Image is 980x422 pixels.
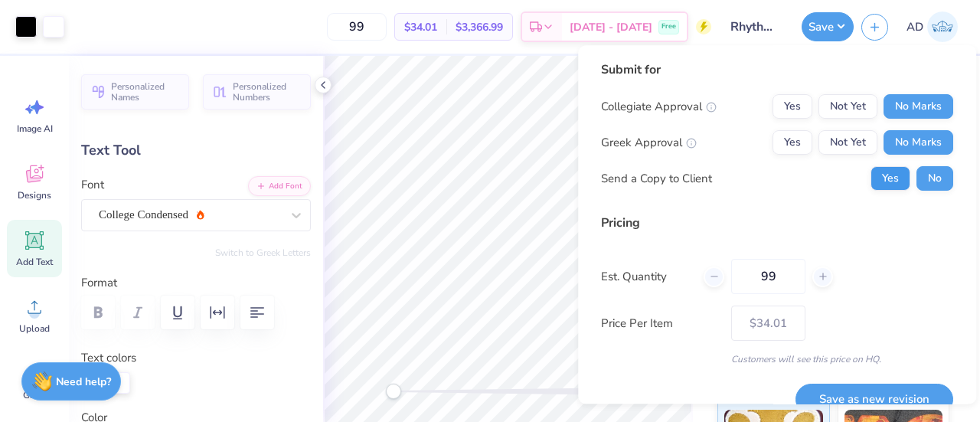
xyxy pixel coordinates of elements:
[773,130,812,155] button: Yes
[773,94,812,119] button: Yes
[818,130,877,155] button: Not Yet
[16,256,53,268] span: Add Text
[601,134,697,152] div: Greek Approval
[884,94,953,119] button: No Marks
[17,123,53,135] span: Image AI
[203,74,311,110] button: Personalized Numbers
[233,81,302,103] span: Personalized Numbers
[601,170,712,188] div: Send a Copy to Client
[661,21,676,32] span: Free
[248,176,311,196] button: Add Font
[795,384,953,415] button: Save as new revision
[884,130,953,155] button: No Marks
[731,259,805,294] input: – –
[601,214,953,232] div: Pricing
[81,74,189,110] button: Personalized Names
[456,19,503,35] span: $3,366.99
[215,247,311,259] button: Switch to Greek Letters
[570,19,652,35] span: [DATE] - [DATE]
[386,384,401,399] div: Accessibility label
[81,274,311,292] label: Format
[601,61,953,79] div: Submit for
[81,176,104,194] label: Font
[871,166,910,191] button: Yes
[719,11,794,42] input: Untitled Design
[81,349,136,367] label: Text colors
[601,352,953,366] div: Customers will see this price on HQ.
[56,375,111,389] strong: Need help?
[111,81,180,103] span: Personalized Names
[601,98,717,116] div: Collegiate Approval
[818,94,877,119] button: Not Yet
[802,12,854,41] button: Save
[927,11,958,42] img: Ava Dee
[906,18,923,36] span: AD
[916,166,953,191] button: No
[601,268,692,286] label: Est. Quantity
[601,315,720,332] label: Price Per Item
[327,13,387,41] input: – –
[404,19,437,35] span: $34.01
[19,322,50,335] span: Upload
[900,11,965,42] a: AD
[81,140,311,161] div: Text Tool
[18,189,51,201] span: Designs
